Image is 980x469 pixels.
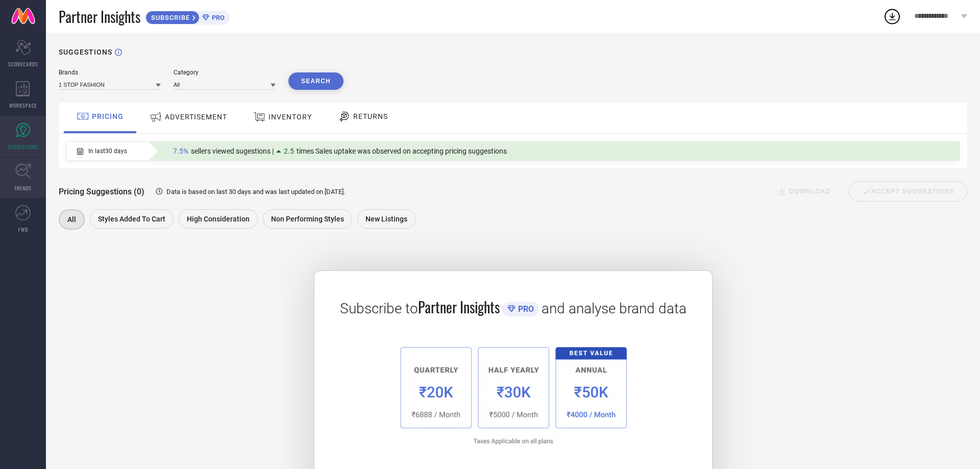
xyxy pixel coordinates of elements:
[59,187,144,196] span: Pricing Suggestions (0)
[187,215,250,223] span: High Consideration
[516,304,534,314] span: PRO
[14,184,32,192] span: TRENDS
[168,144,512,158] div: Percentage of sellers who have viewed suggestions for the current Insight Type
[9,102,37,109] span: WORKSPACE
[8,143,39,151] span: SUGGESTIONS
[284,147,294,155] span: 2.5
[92,112,124,120] span: PRICING
[146,14,192,21] span: SUBSCRIBE
[67,215,76,224] span: All
[8,60,38,68] span: SCORECARDS
[297,147,507,155] span: times Sales uptake was observed on accepting pricing suggestions
[209,14,225,21] span: PRO
[288,72,344,90] button: Search
[59,69,161,76] div: Brands
[166,188,345,195] span: Data is based on last 30 days and was last updated on [DATE] .
[268,113,312,121] span: INVENTORY
[145,8,230,24] a: SUBSCRIBEPRO
[59,6,140,27] span: Partner Insights
[191,147,274,155] span: sellers viewed sugestions |
[883,7,901,26] div: Open download list
[418,297,500,317] span: Partner Insights
[98,215,165,223] span: Styles Added To Cart
[542,300,687,317] span: and analyse brand data
[849,181,967,202] div: Accept Suggestions
[271,215,344,223] span: Non Performing Styles
[353,112,388,120] span: RETURNS
[173,147,188,155] span: 7.5%
[390,338,635,452] img: 1a6fb96cb29458d7132d4e38d36bc9c7.png
[174,69,276,76] div: Category
[165,113,227,121] span: ADVERTISEMENT
[365,215,407,223] span: New Listings
[340,300,418,317] span: Subscribe to
[88,147,127,155] span: In last 30 days
[18,226,28,233] span: FWD
[59,48,112,56] h1: SUGGESTIONS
